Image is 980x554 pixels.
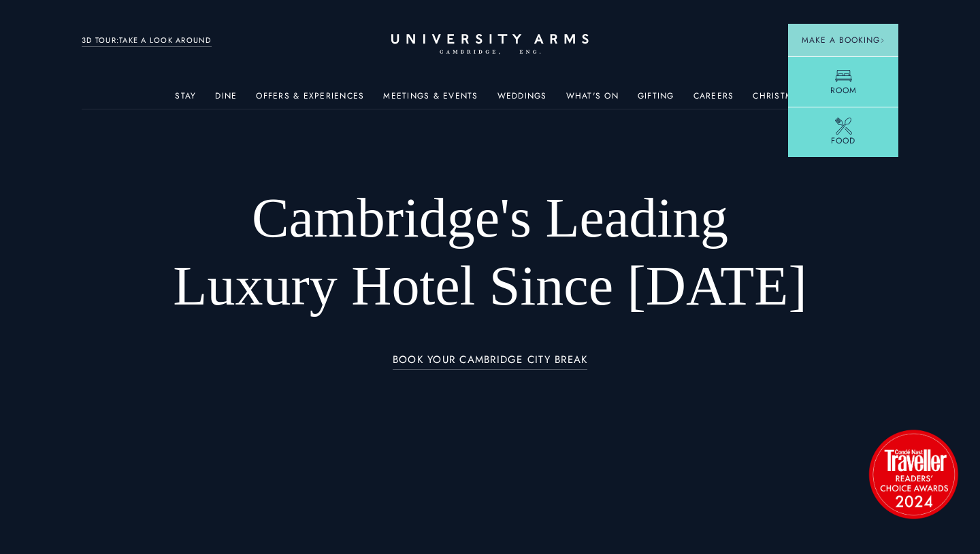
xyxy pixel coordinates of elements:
[163,184,817,320] h1: Cambridge's Leading Luxury Hotel Since [DATE]
[788,107,898,157] a: Food
[638,91,674,109] a: Gifting
[175,91,196,109] a: Stay
[383,91,478,109] a: Meetings & Events
[256,91,364,109] a: Offers & Experiences
[862,423,964,525] img: image-2524eff8f0c5d55edbf694693304c4387916dea5-1501x1501-png
[788,56,898,107] a: Room
[880,38,885,43] img: Arrow icon
[215,91,237,109] a: Dine
[82,35,212,47] a: 3D TOUR:TAKE A LOOK AROUND
[391,34,589,55] a: Home
[497,91,547,109] a: Weddings
[788,24,898,56] button: Make a BookingArrow icon
[831,135,855,147] span: Food
[566,91,619,109] a: What's On
[693,91,734,109] a: Careers
[830,84,857,97] span: Room
[393,354,588,370] a: BOOK YOUR CAMBRIDGE CITY BREAK
[802,34,885,46] span: Make a Booking
[753,91,804,109] a: Christmas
